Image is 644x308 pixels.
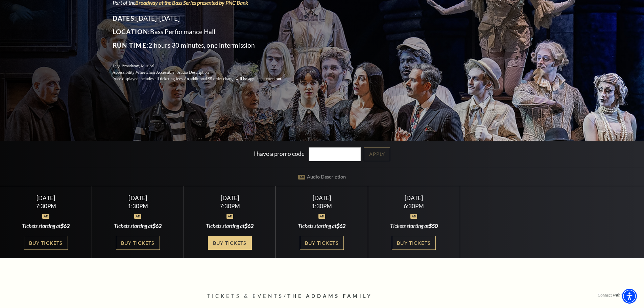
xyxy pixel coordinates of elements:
[24,236,68,250] a: Buy Tickets
[113,76,299,82] p: Price displayed includes all ticketing fees.
[300,236,344,250] a: Buy Tickets
[284,203,360,209] div: 1:30PM
[284,194,360,202] div: [DATE]
[254,150,305,157] label: I have a promo code
[192,222,268,230] div: Tickets starting at
[100,194,176,202] div: [DATE]
[287,293,373,299] span: The Addams Family
[192,194,268,202] div: [DATE]
[598,292,630,299] p: Connect with us on
[152,222,162,229] span: $62
[8,194,84,202] div: [DATE]
[113,13,299,24] p: [DATE]-[DATE]
[113,28,150,35] span: Location:
[100,222,176,230] div: Tickets starting at
[244,222,254,229] span: $62
[208,236,252,250] a: Buy Tickets
[113,40,299,51] p: 2 hours 30 minutes, one intermission
[376,194,452,202] div: [DATE]
[113,69,299,76] p: Accessibility:
[113,14,137,22] span: Dates:
[392,236,436,250] a: Buy Tickets
[121,64,154,68] span: Broadway, Musical
[622,289,637,304] div: Accessibility Menu
[376,222,452,230] div: Tickets starting at
[184,76,282,81] span: An additional $5 order charge will be applied at checkout.
[113,63,299,69] p: Tags:
[100,203,176,209] div: 1:30PM
[284,222,360,230] div: Tickets starting at
[8,203,84,209] div: 7:30PM
[61,222,70,229] span: $62
[8,222,84,230] div: Tickets starting at
[113,26,299,37] p: Bass Performance Hall
[376,203,452,209] div: 6:30PM
[207,292,437,301] p: /
[116,236,160,250] a: Buy Tickets
[336,222,345,229] span: $62
[429,222,438,229] span: $50
[207,293,284,299] span: Tickets & Events
[113,41,149,49] span: Run Time:
[136,70,209,75] span: Wheelchair Accessible , Audio Description
[192,203,268,209] div: 7:30PM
